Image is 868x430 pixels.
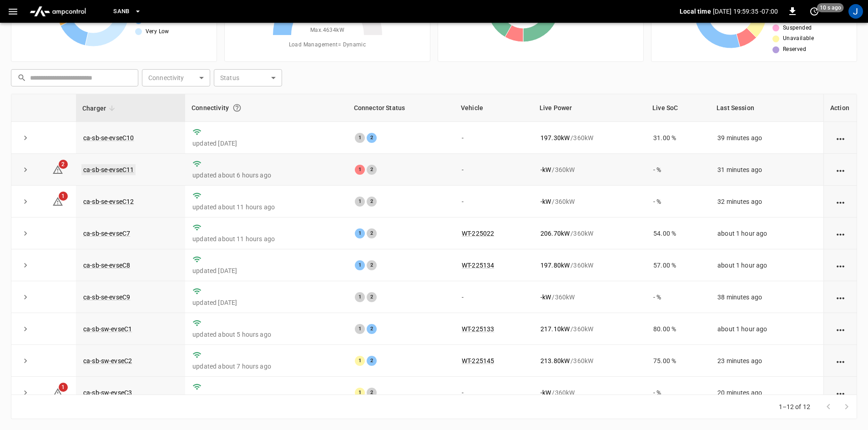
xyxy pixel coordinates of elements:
[355,165,365,175] div: 1
[454,154,533,186] td: -
[807,4,822,19] button: set refresh interval
[367,197,377,207] div: 2
[835,293,846,302] div: action cell options
[355,356,365,366] div: 1
[540,293,551,302] p: - kW
[540,388,551,397] p: - kW
[113,6,130,17] span: SanB
[462,262,494,269] a: WT-225134
[192,234,340,243] p: updated about 11 hours ago
[355,324,365,334] div: 1
[81,164,136,175] a: ca-sb-se-evseC11
[454,94,533,122] th: Vehicle
[680,7,711,16] p: Local time
[533,94,646,122] th: Live Power
[83,230,130,237] a: ca-sb-se-evseC7
[710,218,823,249] td: about 1 hour ago
[52,165,63,172] a: 2
[783,45,806,54] span: Reserved
[110,3,145,20] button: SanB
[462,357,494,364] a: WT-225145
[710,186,823,218] td: 32 minutes ago
[835,197,846,206] div: action cell options
[835,356,846,365] div: action cell options
[540,356,639,365] div: / 360 kW
[192,362,340,371] p: updated about 7 hours ago
[192,266,340,275] p: updated [DATE]
[817,3,844,12] span: 10 s ago
[52,389,63,396] a: 1
[454,122,533,154] td: -
[192,139,340,148] p: updated [DATE]
[19,163,32,177] button: expand row
[367,324,377,334] div: 2
[540,165,551,174] p: - kW
[367,165,377,175] div: 2
[646,377,710,409] td: - %
[26,3,90,20] img: ampcontrol.io logo
[192,202,340,212] p: updated about 11 hours ago
[462,325,494,333] a: WT-225133
[710,281,823,313] td: 38 minutes ago
[540,324,639,334] div: / 360 kW
[710,377,823,409] td: 20 minutes ago
[454,377,533,409] td: -
[540,356,570,365] p: 213.80 kW
[710,154,823,186] td: 31 minutes ago
[19,354,32,368] button: expand row
[540,133,570,142] p: 197.30 kW
[540,388,639,397] div: / 360 kW
[783,34,814,43] span: Unavailable
[146,27,169,36] span: Very Low
[19,227,32,240] button: expand row
[82,103,118,114] span: Charger
[835,388,846,397] div: action cell options
[646,313,710,345] td: 80.00 %
[355,292,365,302] div: 1
[835,133,846,142] div: action cell options
[289,40,366,50] span: Load Management = Dynamic
[646,122,710,154] td: 31.00 %
[355,133,365,143] div: 1
[540,293,639,302] div: / 360 kW
[835,165,846,174] div: action cell options
[19,386,32,400] button: expand row
[783,24,812,33] span: Suspended
[367,260,377,270] div: 2
[83,134,134,142] a: ca-sb-se-evseC10
[540,229,639,238] div: / 360 kW
[59,383,68,392] span: 1
[355,228,365,238] div: 1
[646,345,710,377] td: 75.00 %
[540,197,639,206] div: / 360 kW
[59,192,68,201] span: 1
[646,94,710,122] th: Live SoC
[355,260,365,270] div: 1
[19,131,32,145] button: expand row
[19,258,32,272] button: expand row
[646,186,710,218] td: - %
[83,293,130,301] a: ca-sb-se-evseC9
[229,100,245,116] button: Connection between the charger and our software.
[19,322,32,336] button: expand row
[83,198,134,205] a: ca-sb-se-evseC12
[540,324,570,334] p: 217.10 kW
[192,394,340,403] p: updated about 6 hours ago
[310,26,344,35] span: Max. 4634 kW
[646,218,710,249] td: 54.00 %
[19,195,32,208] button: expand row
[192,298,340,307] p: updated [DATE]
[355,197,365,207] div: 1
[59,160,68,169] span: 2
[192,330,340,339] p: updated about 5 hours ago
[540,261,639,270] div: / 360 kW
[540,229,570,238] p: 206.70 kW
[462,230,494,237] a: WT-225022
[83,325,132,333] a: ca-sb-sw-evseC1
[646,281,710,313] td: - %
[19,290,32,304] button: expand row
[540,261,570,270] p: 197.80 kW
[192,171,340,180] p: updated about 6 hours ago
[83,262,130,269] a: ca-sb-se-evseC8
[355,388,365,398] div: 1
